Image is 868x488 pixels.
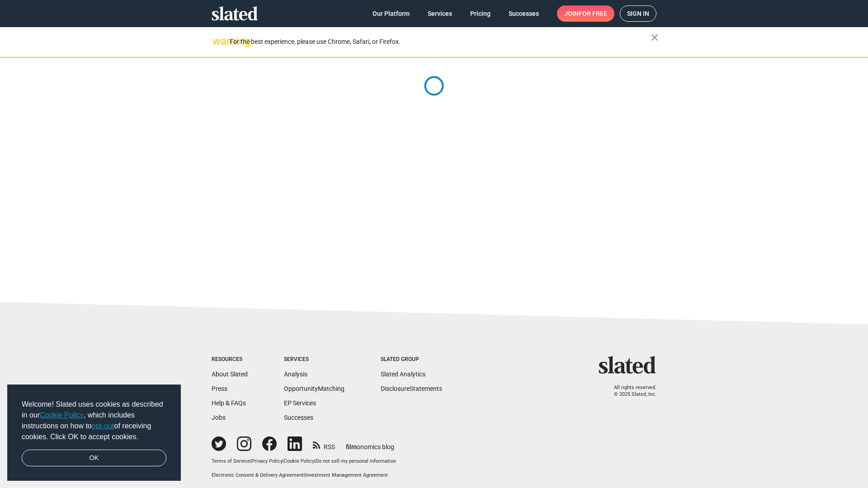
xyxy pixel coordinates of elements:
[305,472,388,478] a: Investment Management Agreement
[212,458,250,464] a: Terms of Service
[284,356,344,363] div: Services
[649,32,660,43] mat-icon: close
[7,385,181,481] div: cookieconsent
[212,356,248,363] div: Resources
[316,458,396,465] button: Do not sell my personal information
[212,472,304,478] a: Electronic Consent & Delivery Agreement
[346,436,394,451] a: filmonomics blog
[365,5,417,22] a: Our Platform
[428,5,452,22] span: Services
[420,5,459,22] a: Services
[314,458,316,464] span: |
[212,414,226,421] a: Jobs
[283,458,284,464] span: |
[627,6,649,21] span: Sign in
[501,5,546,22] a: Successes
[284,371,307,378] a: Analysis
[381,385,442,392] a: DisclosureStatements
[620,5,656,22] a: Sign in
[212,36,223,47] mat-icon: warning
[470,5,491,22] span: Pricing
[284,385,344,392] a: OpportunityMatching
[381,356,442,363] div: Slated Group
[230,36,651,48] div: For the best experience, please use Chrome, Safari, or Firefox.
[250,458,251,464] span: |
[381,371,425,378] a: Slated Analytics
[284,414,313,421] a: Successes
[604,385,656,398] p: All rights reserved. © 2025 Slated, Inc.
[313,437,335,451] a: RSS
[40,411,84,419] a: Cookie Policy
[212,399,246,407] a: Help & FAQs
[509,5,539,22] span: Successes
[22,450,166,467] a: dismiss cookie message
[557,5,614,22] a: Joinfor free
[346,443,357,450] span: film
[212,371,248,378] a: About Slated
[92,422,114,430] a: opt-out
[463,5,498,22] a: Pricing
[373,5,410,22] span: Our Platform
[212,385,227,392] a: Press
[564,5,607,22] span: Join
[579,5,607,22] span: for free
[22,399,166,442] span: Welcome! Slated uses cookies as described in our , which includes instructions on how to of recei...
[304,472,305,478] span: |
[284,458,314,464] a: Cookie Policy
[251,458,283,464] a: Privacy Policy
[284,399,316,407] a: EP Services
